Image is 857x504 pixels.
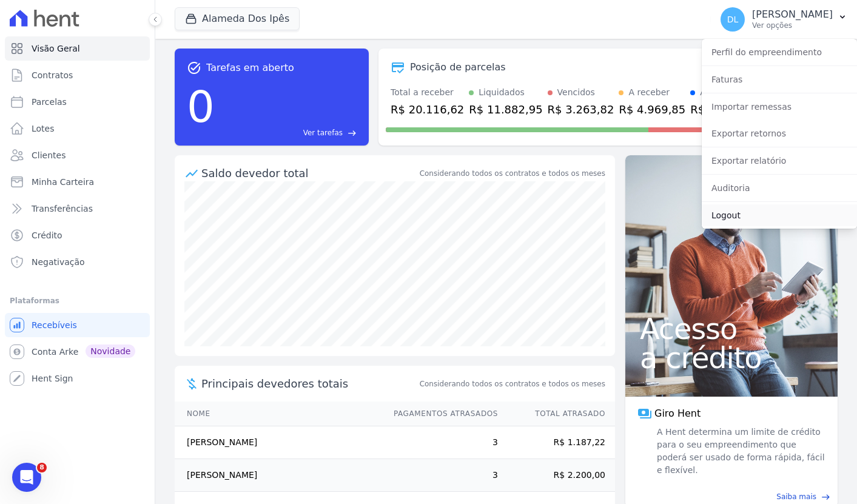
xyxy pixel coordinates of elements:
[5,366,150,391] a: Hent Sign
[5,250,150,274] a: Negativação
[5,143,150,167] a: Clientes
[391,86,464,99] div: Total a receber
[175,7,300,30] button: Alameda Dos Ipês
[37,463,47,472] span: 8
[32,203,93,215] span: Transferências
[700,86,748,99] div: Antecipado
[382,459,499,492] td: 3
[391,101,464,118] div: R$ 20.116,62
[776,491,816,502] span: Saiba mais
[640,343,823,372] span: a crédito
[303,127,343,138] span: Ver tarefas
[175,459,382,492] td: [PERSON_NAME]
[12,463,41,492] iframe: Intercom live chat
[5,36,150,61] a: Visão Geral
[5,63,150,87] a: Contratos
[619,101,685,118] div: R$ 4.969,85
[702,123,857,144] a: Exportar retornos
[499,402,615,426] th: Total Atrasado
[5,170,150,194] a: Minha Carteira
[220,127,357,138] a: Ver tarefas east
[32,123,55,135] span: Lotes
[499,459,615,492] td: R$ 2.200,00
[821,492,830,502] span: east
[5,340,150,364] a: Conta Arke Novidade
[201,165,417,181] div: Saldo devedor total
[382,402,499,426] th: Pagamentos Atrasados
[711,2,857,36] button: DL [PERSON_NAME] Ver opções
[479,86,525,99] div: Liquidados
[32,69,73,81] span: Contratos
[702,150,857,172] a: Exportar relatório
[175,402,382,426] th: Nome
[5,197,150,221] a: Transferências
[557,86,595,99] div: Vencidos
[86,344,135,358] span: Novidade
[32,42,80,55] span: Visão Geral
[175,426,382,459] td: [PERSON_NAME]
[32,346,78,358] span: Conta Arke
[420,168,605,179] div: Considerando todos os contratos e todos os meses
[702,69,857,90] a: Faturas
[382,426,499,459] td: 3
[469,101,542,118] div: R$ 11.882,95
[499,426,615,459] td: R$ 1.187,22
[654,406,701,421] span: Giro Hent
[410,60,506,75] div: Posição de parcelas
[32,372,73,385] span: Hent Sign
[5,313,150,337] a: Recebíveis
[187,61,201,75] span: task_alt
[5,116,150,141] a: Lotes
[5,90,150,114] a: Parcelas
[702,177,857,199] a: Auditoria
[640,314,823,343] span: Acesso
[32,319,77,331] span: Recebíveis
[32,229,62,241] span: Crédito
[32,96,67,108] span: Parcelas
[187,75,215,138] div: 0
[690,101,748,118] div: R$ 0,00
[633,491,830,502] a: Saiba mais east
[32,176,94,188] span: Minha Carteira
[548,101,614,118] div: R$ 3.263,82
[628,86,670,99] div: A receber
[727,15,739,24] span: DL
[702,204,857,226] a: Logout
[654,426,825,477] span: A Hent determina um limite de crédito para o seu empreendimento que poderá ser usado de forma ráp...
[702,41,857,63] a: Perfil do empreendimento
[752,8,833,21] p: [PERSON_NAME]
[5,223,150,247] a: Crédito
[32,256,85,268] span: Negativação
[420,378,605,389] span: Considerando todos os contratos e todos os meses
[10,294,145,308] div: Plataformas
[752,21,833,30] p: Ver opções
[348,129,357,138] span: east
[206,61,294,75] span: Tarefas em aberto
[702,96,857,118] a: Importar remessas
[32,149,66,161] span: Clientes
[201,375,417,392] span: Principais devedores totais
